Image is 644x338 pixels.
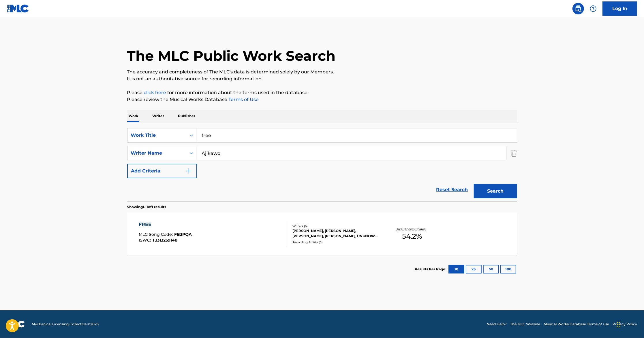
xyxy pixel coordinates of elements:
p: The accuracy and completeness of The MLC's data is determined solely by our Members. [127,69,517,75]
img: logo [7,321,25,328]
iframe: Chat Widget [615,310,644,338]
h1: The MLC Public Work Search [127,47,336,64]
span: Mechanical Licensing Collective © 2025 [32,322,99,327]
a: Log In [602,1,637,16]
img: help [590,5,597,12]
p: Work [127,110,140,122]
form: Search Form [127,128,517,201]
span: MLC Song Code : [139,232,174,237]
p: It is not an authoritative source for recording information. [127,75,517,82]
p: Results Per Page: [415,267,448,272]
div: Writer Name [131,150,183,157]
a: Public Search [572,3,584,14]
a: Musical Works Database Terms of Use [544,322,609,327]
img: Delete Criterion [511,146,517,160]
img: 9d2ae6d4665cec9f34b9.svg [185,168,192,174]
a: Privacy Policy [613,322,637,327]
a: Reset Search [433,183,471,196]
button: 50 [483,265,499,274]
a: Need Help? [487,322,507,327]
div: FREE [139,221,192,228]
div: Drag [617,316,620,333]
a: FREEMLC Song Code:FB3PQAISWC:T3313259148Writers (6)[PERSON_NAME], [PERSON_NAME], [PERSON_NAME], [... [127,212,517,256]
p: Publisher [177,110,197,122]
p: Writer [151,110,166,122]
div: Help [587,3,599,14]
button: 10 [448,265,464,274]
span: 54.2 % [402,231,422,242]
p: Total Known Shares: [397,227,427,231]
p: Please for more information about the terms used in the database. [127,89,517,96]
img: search [575,5,582,12]
span: T3313259148 [152,238,177,243]
div: Recording Artists ( 0 ) [292,240,380,244]
div: Writers ( 6 ) [292,224,380,228]
p: Showing 1 - 1 of 1 results [127,204,166,210]
button: Add Criteria [127,164,197,178]
a: The MLC Website [510,322,540,327]
div: [PERSON_NAME], [PERSON_NAME], [PERSON_NAME], [PERSON_NAME], UNKNOWN COMPOSER AUTHOR, [PERSON_NAME] [292,228,380,239]
span: ISWC : [139,238,152,243]
button: 25 [466,265,482,274]
span: FB3PQA [174,232,192,237]
a: Terms of Use [228,97,259,102]
a: click here [144,90,166,95]
div: Work Title [131,132,183,139]
img: MLC Logo [7,4,29,13]
button: Search [474,184,517,198]
p: Please review the Musical Works Database [127,96,517,103]
button: 100 [500,265,516,274]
